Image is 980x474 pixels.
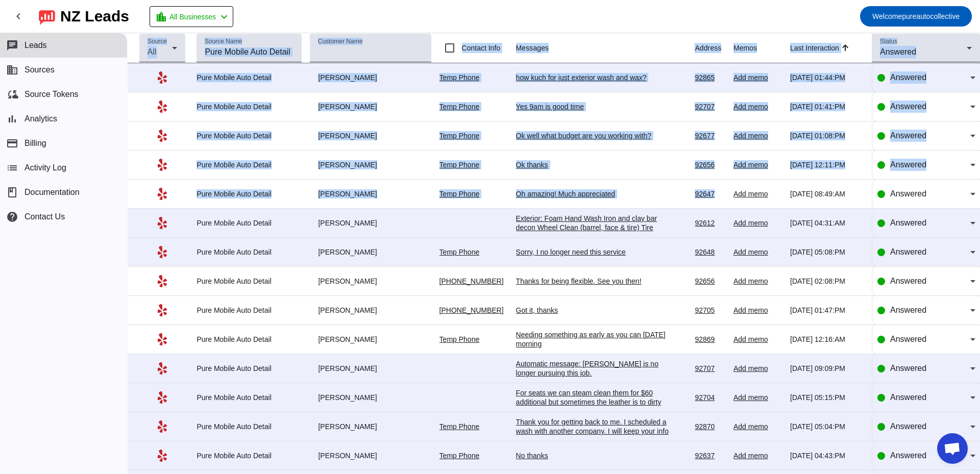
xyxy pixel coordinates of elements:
div: [PERSON_NAME] [310,102,431,111]
div: Pure Mobile Auto Detail [197,189,302,198]
label: Contact Info [460,43,501,53]
mat-icon: bar_chart [6,113,18,125]
a: Temp Phone [439,190,480,198]
mat-icon: Yelp [156,304,168,316]
div: [PERSON_NAME] [310,277,431,286]
img: logo [39,8,55,25]
div: Thanks for being flexible. See you then! [516,277,669,286]
th: Address [695,33,733,63]
div: [DATE] 12:16:AM [790,335,864,344]
div: NZ Leads [60,9,129,23]
div: 92656 [695,160,725,169]
mat-icon: Yelp [156,275,168,287]
mat-label: Status [880,38,897,45]
span: Answered [890,335,926,343]
span: Contact Us [24,212,65,221]
span: Answered [890,102,926,111]
span: Answered [890,393,926,402]
mat-icon: Yelp [156,420,168,433]
div: Add memo [733,73,782,82]
div: [DATE] 02:08:PM [790,277,864,286]
th: Memos [733,33,790,63]
span: Answered [890,364,926,372]
div: 92647 [695,189,725,198]
span: Welcome [872,12,902,20]
div: 92707 [695,102,725,111]
div: Sorry, I no longer need this service [516,247,669,257]
div: Pure Mobile Auto Detail [197,73,302,82]
div: [DATE] 01:47:PM [790,306,864,315]
mat-label: Customer Name [318,38,362,45]
mat-icon: Yelp [156,217,168,229]
mat-icon: cloud_sync [6,88,18,101]
a: Temp Phone [439,161,480,169]
div: how kuch for just exterior wash and wax? [516,73,669,82]
span: Answered [890,277,926,285]
div: [PERSON_NAME] [310,422,431,431]
div: Automatic message: [PERSON_NAME] is no longer pursuing this job. [516,359,669,378]
div: Pure Mobile Auto Detail [197,422,302,431]
div: Add memo [733,422,782,431]
div: 92612 [695,218,725,228]
div: Needing something as early as you can [DATE] morning [516,330,669,348]
mat-icon: Yelp [156,246,168,258]
div: Add memo [733,393,782,402]
span: Answered [890,451,926,460]
div: 92656 [695,277,725,286]
div: [PERSON_NAME] [310,364,431,373]
a: Temp Phone [439,73,480,82]
span: Activity Log [24,163,66,172]
div: Pure Mobile Auto Detail [197,306,302,315]
span: Answered [890,73,926,82]
div: [DATE] 08:49:AM [790,189,864,198]
mat-icon: Yelp [156,188,168,200]
div: Pure Mobile Auto Detail [197,218,302,228]
div: [DATE] 12:11:PM [790,160,864,169]
div: Add memo [733,451,782,460]
div: Add memo [733,131,782,140]
span: Sources [24,65,55,74]
div: 92705 [695,306,725,315]
button: All Businesses [150,6,233,27]
div: [PERSON_NAME] [310,335,431,344]
div: Add memo [733,277,782,286]
div: [PERSON_NAME] [310,451,431,460]
div: Pure Mobile Auto Detail [197,393,302,402]
a: [PHONE_NUMBER] [439,277,504,285]
div: Yes 9am is good time [516,102,669,111]
mat-icon: chat [6,39,18,52]
div: No thanks [516,451,669,460]
span: book [6,186,18,198]
div: [DATE] 09:09:PM [790,364,864,373]
div: Add memo [733,364,782,373]
mat-icon: Yelp [156,159,168,171]
div: [DATE] 04:31:AM [790,218,864,228]
mat-icon: Yelp [156,71,168,84]
mat-icon: payment [6,137,18,149]
div: [DATE] 01:08:PM [790,131,864,140]
div: Last Interaction [790,43,839,53]
mat-icon: Yelp [156,101,168,113]
input: Pure Mobile Auto Detail [205,46,293,58]
div: Add memo [733,189,782,198]
span: All [148,47,157,56]
div: 92704 [695,393,725,402]
div: Pure Mobile Auto Detail [197,451,302,460]
div: 92870 [695,422,725,431]
span: Billing [24,139,46,148]
mat-icon: Yelp [156,130,168,142]
div: 92865 [695,73,725,82]
div: Add memo [733,102,782,111]
mat-label: Source Name [205,38,242,45]
a: Temp Phone [439,422,480,431]
mat-icon: list [6,162,18,174]
div: Thank you for getting back to me. I scheduled a wash with another company. I will keep your info ... [516,417,669,445]
div: Pure Mobile Auto Detail [197,102,302,111]
div: Add memo [733,247,782,257]
div: Got it, thanks [516,306,669,315]
a: Temp Phone [439,335,480,343]
div: [DATE] 05:04:PM [790,422,864,431]
div: Ok thanks [516,160,669,169]
span: Leads [24,41,47,50]
span: Answered [890,131,926,140]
